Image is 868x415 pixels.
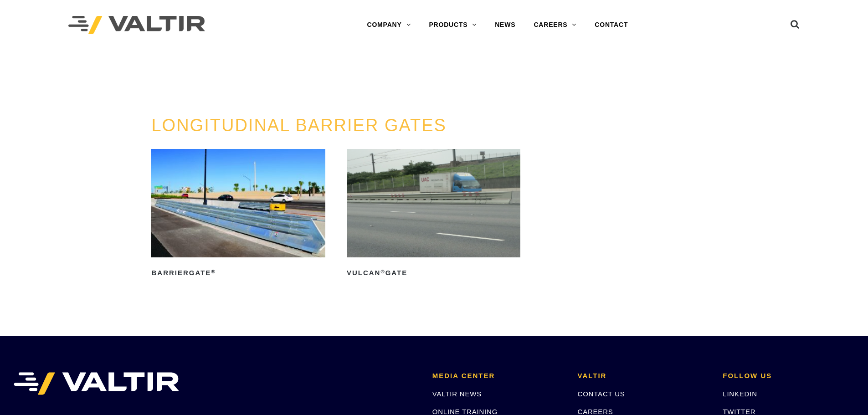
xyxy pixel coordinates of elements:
[151,266,325,280] h2: BarrierGate
[420,16,486,34] a: PRODUCTS
[347,266,520,280] h2: Vulcan Gate
[68,16,205,35] img: Valtir
[14,372,179,395] img: VALTIR
[432,372,564,380] h2: MEDIA CENTER
[347,149,520,280] a: Vulcan®Gate
[151,149,325,280] a: BarrierGate®
[486,16,524,34] a: NEWS
[211,269,216,274] sup: ®
[524,16,586,34] a: CAREERS
[151,116,446,135] a: LONGITUDINAL BARRIER GATES
[723,390,757,398] a: LINKEDIN
[380,269,385,274] sup: ®
[586,16,637,34] a: CONTACT
[723,372,854,380] h2: FOLLOW US
[578,372,709,380] h2: VALTIR
[432,390,482,398] a: VALTIR NEWS
[358,16,420,34] a: COMPANY
[578,390,625,398] a: CONTACT US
